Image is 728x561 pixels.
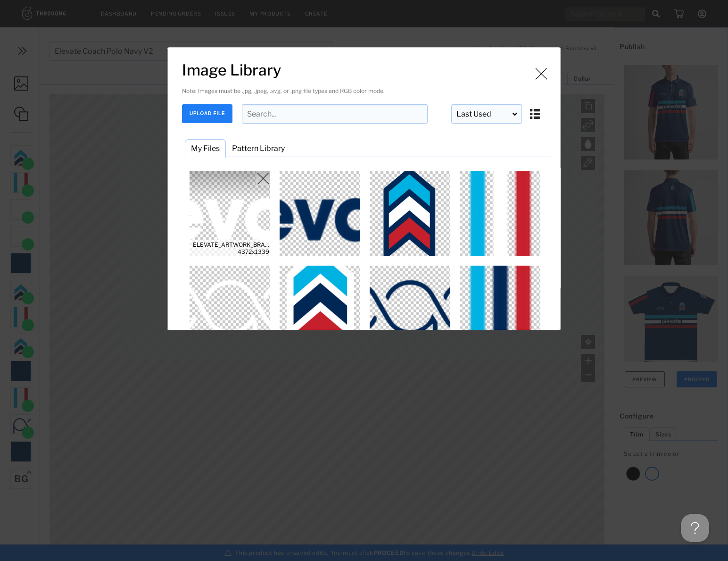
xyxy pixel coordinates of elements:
h1: Image Library [182,61,551,79]
div: Image Library [167,47,561,330]
img: ELEVATE_ARTWORK_BRAND_ELEMENTS_ELEVATE_CHEVRON_LOGO_WHITE.png [278,266,363,351]
img: ELEVATE_ARTWORK_BRAND_ELEMENTS_3 STRIPES ON NAVY.png [458,171,543,256]
img: ELEVATE_ARTWORK_BRAND_ELEMENTS_PAO LOGO NAVY.png [368,266,453,351]
input: Search... [242,104,428,124]
li: My Files [185,139,226,158]
iframe: Help Scout Beacon - Open [681,514,709,542]
div: Last Used [451,104,522,124]
img: CloseXBtn.png [256,171,270,185]
button: UPLOAD FILE [182,104,232,123]
label: Note: Images must be .jpg, .jpeg, .svg, or .png file types and RGB color mode. [182,87,385,94]
img: ELEVATE_ARTWORK_BRAND_ELEMENTS_ELEVATE_WORD_LOGO_WHITE.png [188,171,273,256]
li: Pattern Library [226,139,291,158]
img: icon_list.aeafdc69.svg [529,106,541,120]
img: ELEVATE_ARTWORK_BRAND_ELEMENTS_3 STRIPES NAVY-20.png [458,266,543,351]
img: ELEVATE_ARTWORK_BRAND_ELEMENTS_PAO LOGO WHITE.png [188,266,273,351]
img: CloseXBtn.png [534,67,548,81]
img: ELEVATE_BOYS_NAVY_TRUNKS_ELEMENTS.png [368,171,453,256]
img: ELEVATE_ARTWORK_BRAND_ELEMENTS_ELEVATE WORD LOGO NAVY.png [278,171,363,256]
